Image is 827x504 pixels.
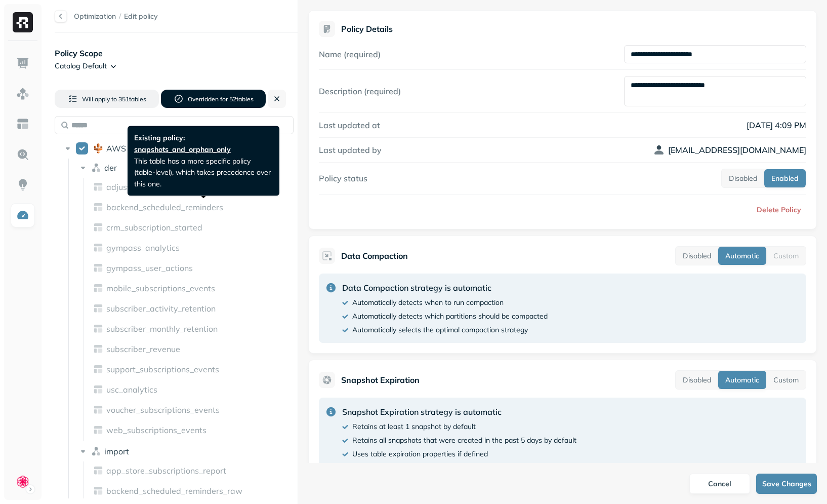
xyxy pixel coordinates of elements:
p: subscriber_revenue [106,344,180,354]
p: der [104,163,117,173]
p: [DATE] 4:09 PM [624,119,806,131]
p: gympass_analytics [106,243,180,253]
label: Last updated by [319,145,382,155]
label: Policy status [319,173,367,183]
button: Save Changes [756,474,817,494]
span: Existing policy: [134,133,185,142]
p: mobile_subscriptions_events [106,283,215,293]
div: der [74,160,304,176]
button: Automatic [718,371,766,389]
img: Clue [16,475,30,489]
p: backend_scheduled_reminders [106,202,223,212]
p: gympass_user_actions [106,263,193,273]
img: Query Explorer [16,148,29,161]
div: subscriber_activity_retention [89,300,305,317]
button: Will apply to 351tables [55,90,159,108]
button: AWS Glue [76,142,88,154]
p: import [104,446,129,456]
label: Last updated at [319,120,380,130]
p: web_subscriptions_events [106,425,206,435]
p: Automatically selects the optimal compaction strategy [352,325,528,335]
p: Uses table expiration properties if defined [352,449,488,459]
p: Automatically detects when to run compaction [352,298,504,307]
p: support_subscriptions_events [106,364,219,374]
img: Optimization [16,209,29,222]
p: [EMAIL_ADDRESS][DOMAIN_NAME] [668,144,806,156]
div: app_store_subscriptions_report [89,462,305,479]
nav: breadcrumb [74,12,158,21]
p: Retains all snapshots that were created in the past 5 days by default [352,436,576,445]
div: gympass_analytics [89,240,305,256]
button: Overridden for 52tables [161,90,265,108]
img: Insights [16,178,29,191]
img: Assets [16,87,29,100]
div: backend_scheduled_reminders_raw [89,483,305,499]
span: 351 table s [117,95,146,103]
p: subscriber_monthly_retention [106,324,218,334]
p: Policy Scope [55,47,298,59]
span: 52 table s [228,95,254,103]
span: Edit policy [124,12,158,21]
div: usc_analytics [89,381,305,398]
p: adjust_campaign_performance [106,182,224,192]
div: import [74,443,304,459]
p: Retains at least 1 snapshot by default [352,422,476,432]
img: Asset Explorer [16,118,29,131]
button: Enabled [764,169,806,187]
span: Will apply to [82,95,117,103]
button: Cancel [689,474,750,494]
div: backend_scheduled_reminders [89,199,305,215]
p: crm_subscription_started [106,222,202,232]
div: mobile_subscriptions_events [89,280,305,296]
div: AWS GlueAWS Glue [59,140,304,157]
p: app_store_subscriptions_report [106,466,226,476]
label: Description (required) [319,86,401,96]
button: Disabled [676,247,718,265]
div: voucher_subscriptions_events [89,402,305,418]
p: usc_analytics [106,384,157,395]
div: adjust_campaign_performance [89,179,305,195]
button: Custom [766,371,806,389]
p: AWS Glue [106,143,145,153]
label: Name (required) [319,49,381,59]
span: Overridden for [188,95,228,103]
a: snapshots_and_orphan_only [134,144,231,153]
p: This table has a more specific policy (table-level), which takes precedence over this one. [134,132,273,190]
p: / [119,12,121,21]
p: voucher_subscriptions_events [106,405,220,415]
img: Ryft [13,12,33,32]
div: crm_subscription_started [89,219,305,236]
div: support_subscriptions_events [89,361,305,377]
p: Catalog Default [55,61,107,71]
img: Dashboard [16,57,29,70]
button: Delete Policy [749,201,806,219]
div: gympass_user_actions [89,260,305,276]
button: Automatic [718,247,766,265]
p: Automatically detects which partitions should be compacted [352,312,548,321]
p: Data Compaction [341,250,408,262]
p: Snapshot Expiration [341,374,420,386]
p: subscriber_activity_retention [106,303,216,314]
p: Policy Details [341,24,393,34]
span: snapshots_and_orphan_only [134,143,231,155]
p: Snapshot Expiration strategy is automatic [342,406,576,418]
p: backend_scheduled_reminders_raw [106,486,242,496]
p: Data Compaction strategy is automatic [342,282,548,294]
